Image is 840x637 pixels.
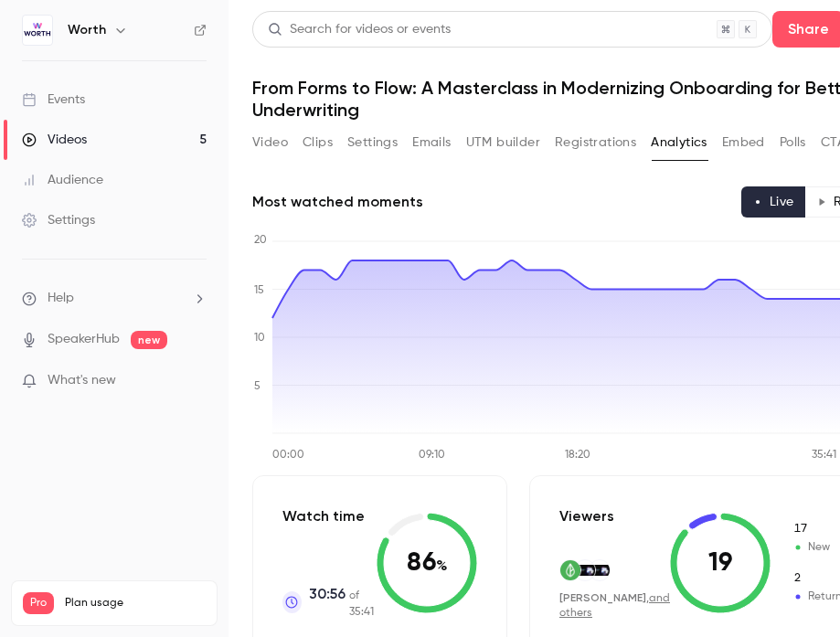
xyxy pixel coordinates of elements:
[22,171,103,189] div: Audience
[268,20,451,39] div: Search for videos or events
[185,373,207,389] iframe: Noticeable Trigger
[22,90,85,109] div: Events
[555,128,636,157] button: Registrations
[347,128,398,157] button: Settings
[252,128,288,157] button: Video
[48,289,74,308] span: Help
[812,450,836,461] tspan: 35:41
[22,289,207,308] li: help-dropdown-opener
[254,381,261,392] tspan: 5
[309,583,377,621] p: of 35:41
[272,450,304,461] tspan: 00:00
[559,590,670,621] div: ,
[22,211,95,229] div: Settings
[565,450,590,461] tspan: 18:20
[48,330,120,349] a: SpeakerHub
[68,21,106,39] h6: Worth
[780,128,806,157] button: Polls
[252,191,423,213] h2: Most watched moments
[575,565,595,576] img: joinworth.com
[419,450,445,461] tspan: 09:10
[741,186,806,218] button: Live
[590,565,610,576] img: joinworth.com
[303,128,333,157] button: Clips
[412,128,451,157] button: Emails
[722,128,765,157] button: Embed
[23,592,54,614] span: Pro
[23,16,52,45] img: Worth
[466,128,540,157] button: UTM builder
[22,131,87,149] div: Videos
[282,505,377,527] p: Watch time
[131,331,167,349] span: new
[254,333,265,344] tspan: 10
[48,371,116,390] span: What's new
[559,505,614,527] p: Viewers
[651,128,707,157] button: Analytics
[254,285,264,296] tspan: 15
[309,583,346,605] span: 30:56
[560,560,580,580] img: branchapp.com
[254,235,267,246] tspan: 20
[65,596,206,610] span: Plan usage
[559,591,646,604] span: [PERSON_NAME]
